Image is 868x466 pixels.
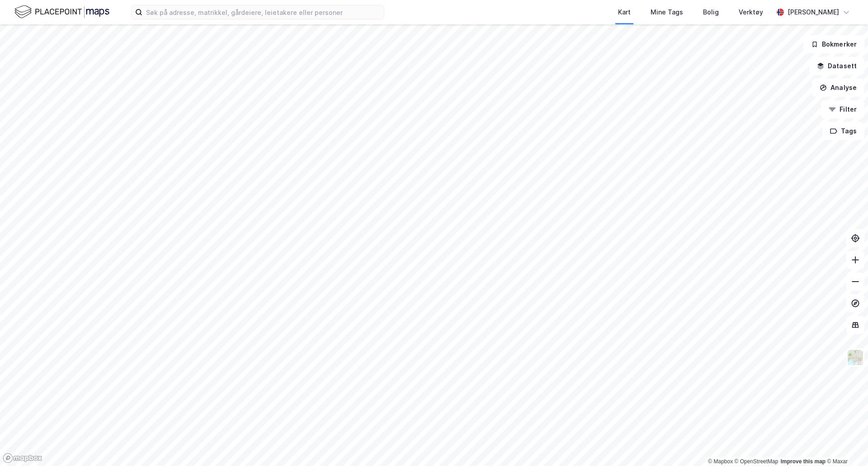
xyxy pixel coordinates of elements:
[788,7,839,18] div: [PERSON_NAME]
[618,7,631,18] div: Kart
[651,7,683,18] div: Mine Tags
[142,5,384,19] input: Søk på adresse, matrikkel, gårdeiere, leietakere eller personer
[703,7,719,18] div: Bolig
[739,7,763,18] div: Verktøy
[14,4,109,20] img: logo.f888ab2527a4732fd821a326f86c7f29.svg
[823,423,868,466] div: Kontrollprogram for chat
[823,423,868,466] iframe: Chat Widget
